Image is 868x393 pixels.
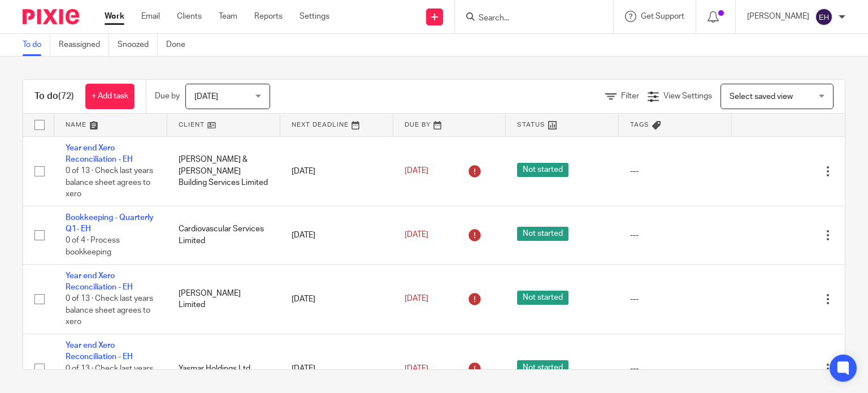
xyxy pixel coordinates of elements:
a: Reports [254,11,283,22]
td: [PERSON_NAME] Limited [167,264,280,334]
span: 0 of 4 · Process bookkeeping [66,237,120,257]
p: Due by [155,90,180,102]
span: Select saved view [730,93,793,101]
img: Pixie [23,9,79,24]
a: Year end Xero Reconciliation - EH [66,272,133,291]
span: Get Support [641,12,684,20]
span: Tags [630,122,649,128]
a: Work [105,11,124,22]
span: Filter [621,92,639,100]
div: --- [630,293,721,305]
span: Not started [517,227,568,241]
a: Bookkeeping - Quarterly Q1- EH [66,214,154,233]
span: Not started [517,163,568,177]
a: Email [141,11,160,22]
span: [DATE] [405,365,428,373]
p: [PERSON_NAME] [747,11,809,22]
a: Year end Xero Reconciliation - EH [66,144,133,163]
input: Search [478,14,579,24]
td: Cardiovascular Services Limited [167,206,280,264]
td: [PERSON_NAME] & [PERSON_NAME] Building Services Limited [167,136,280,206]
span: 0 of 13 · Check last years balance sheet agrees to xero [66,167,153,198]
span: Not started [517,291,568,305]
a: + Add task [85,84,134,109]
a: Snoozed [118,34,158,56]
span: [DATE] [194,93,218,101]
td: [DATE] [280,206,393,264]
span: Not started [517,360,568,374]
span: View Settings [663,92,712,100]
span: [DATE] [405,231,428,239]
td: [DATE] [280,136,393,206]
div: --- [630,166,721,177]
div: --- [630,230,721,241]
span: (72) [58,92,74,101]
td: [DATE] [280,264,393,334]
a: Team [219,11,237,22]
h1: To do [34,90,74,102]
a: Year end Xero Reconciliation - EH [66,342,133,361]
span: [DATE] [405,167,428,175]
span: 0 of 13 · Check last years balance sheet agrees to xero [66,295,153,326]
a: Done [166,34,194,56]
a: Reassigned [59,34,109,56]
a: Settings [300,11,329,22]
a: Clients [177,11,202,22]
img: svg%3E [815,8,833,26]
div: --- [630,363,721,374]
span: [DATE] [405,295,428,303]
a: To do [23,34,50,56]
